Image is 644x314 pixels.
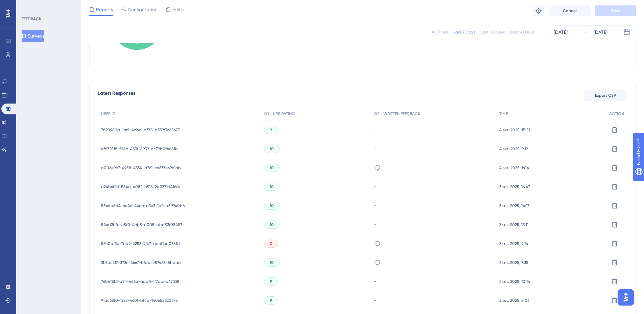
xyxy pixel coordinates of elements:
[101,146,178,152] span: efc32518-f08c-453f-8939-bc79b0f4c81b
[595,93,616,98] span: Export CSV
[270,241,272,246] span: 0
[98,89,135,102] span: Latest Responses
[554,28,568,36] div: [DATE]
[453,29,475,35] div: Last 7 Days
[499,298,529,303] span: 2 set. 2025, 8:06
[101,298,178,303] span: 91ac68f0-1225-460f-bfca-140655320378
[499,111,508,116] span: TIME
[374,278,493,285] div: -
[510,29,534,35] div: Last 90 Days
[374,145,493,152] div: -
[270,146,274,152] span: 10
[270,222,274,227] span: 10
[101,279,179,284] span: 760418b1-a9ff-443a-adb0-1f7dbeb47338
[374,297,493,304] div: -
[499,260,528,265] span: 3 set. 2025, 7:35
[563,8,577,14] span: Cancel
[22,16,41,22] div: FEEDBACK
[499,241,528,246] span: 3 set. 2025, 9:14
[611,8,620,14] span: Save
[616,287,636,308] iframe: UserGuiding AI Assistant Launcher
[101,203,185,208] span: 556db8d4-cc4e-44ac-a3e3-1b2ca59940b6
[583,90,627,101] button: Export CSV
[609,111,624,116] span: ACTION
[96,5,113,14] span: Reports
[374,202,493,209] div: -
[499,203,529,208] span: 3 set. 2025, 14:17
[499,165,529,171] span: 4 set. 2025, 1:04
[499,222,528,227] span: 3 set. 2025, 13:11
[480,29,505,35] div: Last 30 Days
[594,28,607,36] div: [DATE]
[549,5,590,16] button: Cancel
[432,29,448,35] div: All Times
[270,279,272,284] span: 9
[172,5,185,14] span: Editor
[101,127,180,133] span: 7890980a-1af9-4cbd-b375-d339f3c65677
[499,127,530,133] span: 4 set. 2025, 15:51
[499,184,530,189] span: 3 set. 2025, 16:47
[270,165,274,171] span: 10
[270,203,274,208] span: 10
[595,5,636,16] button: Save
[101,165,181,171] span: a006e9b7-4958-4354-a761-cc633e69b1ab
[499,146,528,152] span: 4 set. 2025, 9:12
[374,183,493,190] div: -
[101,111,116,116] span: USER ID
[16,2,42,10] span: Need Help?
[101,260,181,265] span: 3b7bc217-373e-4667-bfdb-e87423c8baaa
[270,127,272,133] span: 9
[374,111,420,116] span: Q2 - WRITTEN FEEDBACK
[128,5,158,14] span: Configuration
[270,298,272,303] span: 9
[270,184,274,189] span: 10
[270,260,274,265] span: 10
[101,222,182,227] span: 544d2bfe-e5f0-4cb5-a005-bba53f084ff7
[264,111,295,116] span: Q1 - NPS RATING
[374,221,493,228] div: -
[101,241,180,246] span: 53e0bf3b-7ad9-4253-9fb7-adcf1ca0781d
[499,279,530,284] span: 2 set. 2025, 10:14
[374,127,493,133] div: -
[22,30,44,42] button: Surveys
[101,184,180,189] span: d24b6f2d-584a-4082-b918-2a0371d416f4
